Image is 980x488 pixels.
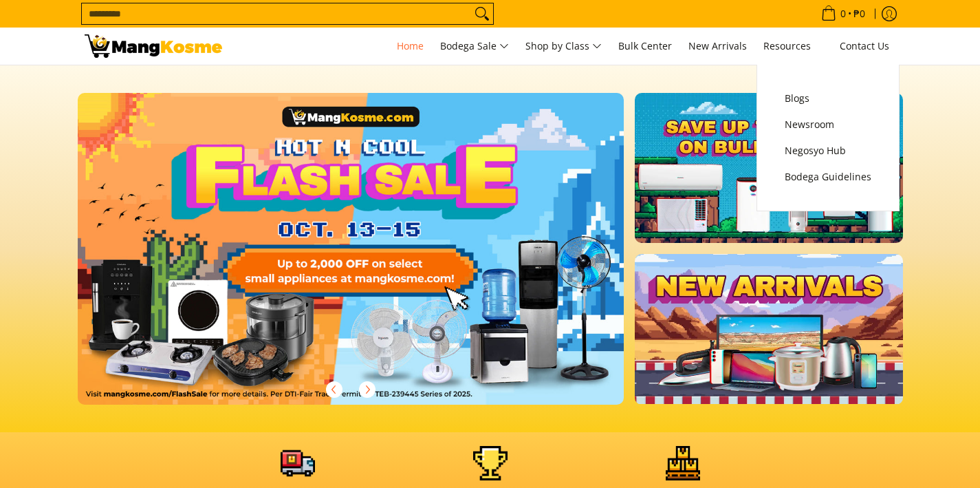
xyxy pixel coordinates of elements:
[833,28,896,65] a: Contact Us
[352,374,382,405] button: Next
[778,138,878,164] a: Negosyo Hub
[785,116,871,134] span: Newsroom
[390,28,431,65] a: Home
[433,28,516,65] a: Bodega Sale
[525,38,602,55] span: Shop by Class
[778,164,878,190] a: Bodega Guidelines
[756,28,830,65] a: Resources
[78,93,668,427] a: More
[817,6,869,21] span: •
[611,28,679,65] a: Bulk Center
[778,85,878,112] a: Blogs
[519,28,609,65] a: Shop by Class
[838,9,848,19] span: 0
[85,34,222,58] img: Mang Kosme: Your Home Appliances Warehouse Sale Partner!
[785,90,871,107] span: Blogs
[397,39,424,52] span: Home
[236,28,896,65] nav: Main Menu
[682,28,754,65] a: New Arrivals
[785,142,871,160] span: Negosyo Hub
[778,112,878,138] a: Newsroom
[851,9,867,19] span: ₱0
[471,3,493,24] button: Search
[688,39,747,52] span: New Arrivals
[763,38,823,55] span: Resources
[319,374,349,405] button: Previous
[618,39,672,52] span: Bulk Center
[785,169,871,186] span: Bodega Guidelines
[440,38,509,55] span: Bodega Sale
[840,39,889,52] span: Contact Us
